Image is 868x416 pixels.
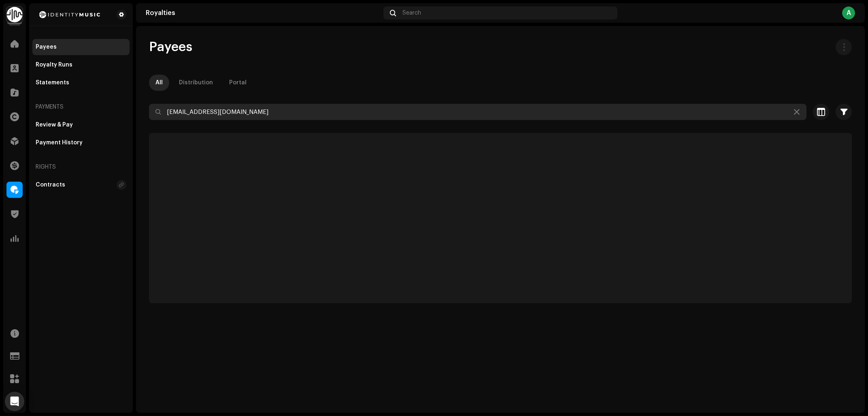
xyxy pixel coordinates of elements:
[32,75,130,91] re-m-nav-item: Statements
[36,122,73,128] div: Review & Pay
[229,75,247,91] div: Portal
[32,135,130,151] re-m-nav-item: Payment History
[6,6,23,23] img: 0f74c21f-6d1c-4dbc-9196-dbddad53419e
[32,39,130,55] re-m-nav-item: Payees
[32,117,130,133] re-m-nav-item: Review & Pay
[36,139,83,146] div: Payment History
[36,10,104,19] img: 2d8271db-5505-4223-b535-acbbe3973654
[179,75,213,91] div: Distribution
[36,62,72,68] div: Royalty Runs
[842,6,855,19] div: A
[32,177,130,193] re-m-nav-item: Contracts
[36,44,57,50] div: Payees
[32,157,130,177] re-a-nav-header: Rights
[155,75,163,91] div: All
[36,182,65,188] div: Contracts
[402,10,421,16] span: Search
[32,97,130,117] re-a-nav-header: Payments
[146,10,380,16] div: Royalties
[149,104,806,120] input: Search
[5,392,24,411] div: Open Intercom Messenger
[149,39,192,55] span: Payees
[32,57,130,73] re-m-nav-item: Royalty Runs
[36,79,69,86] div: Statements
